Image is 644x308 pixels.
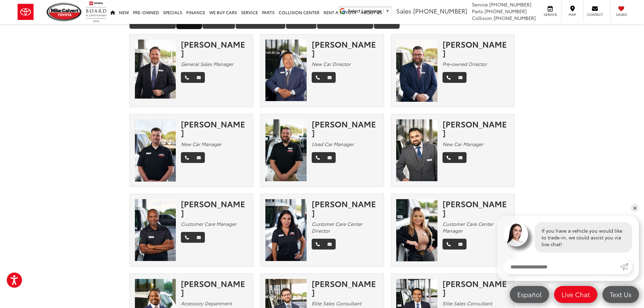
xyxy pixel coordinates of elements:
div: If you have a vehicle you would like to trade-in, we could assist you via live chat! [535,222,632,253]
img: Wesley Worton [396,40,437,102]
img: Ed Yi [265,40,307,101]
span: Map [565,12,580,17]
img: Rickey George [135,119,176,182]
span: Service [472,1,488,8]
img: Kadjaliou Barry [135,199,176,261]
a: Email [193,152,205,163]
a: Phone [181,72,193,83]
a: Email [454,239,467,250]
a: Phone [312,152,324,163]
span: Parts [472,8,483,15]
em: Elite Sales Consultant [312,300,361,307]
div: [PERSON_NAME] [443,40,509,57]
em: New Car Director [312,61,351,67]
div: [PERSON_NAME] [312,40,379,57]
div: [PERSON_NAME] [181,119,248,137]
em: Used Car Manager [312,141,354,147]
span: Español [514,290,545,299]
a: Email [454,72,467,83]
a: Email [193,72,205,83]
span: Service [543,12,558,17]
a: Email [193,232,205,243]
em: Elite Sales Consultant [443,300,492,307]
em: New Car Manager [443,141,483,147]
img: Rebecca Vega [396,199,437,261]
span: [PHONE_NUMBER] [413,6,467,15]
span: Live Chat [558,290,593,299]
em: General Sales Manager [181,61,233,67]
a: Email [454,152,467,163]
img: Marcy Hernandez [265,199,307,261]
a: Live Chat [554,286,597,303]
span: Sales [396,6,411,15]
span: Contact [587,12,603,17]
div: [PERSON_NAME] [312,119,379,137]
span: Saved [614,12,629,17]
div: [PERSON_NAME] [181,279,248,297]
a: Email [324,152,336,163]
a: Phone [312,239,324,250]
a: Phone [443,239,455,250]
em: New Car Manager [181,141,221,147]
em: Customer Care Center Manager [443,220,493,234]
div: [PERSON_NAME] [312,199,379,217]
img: Agent profile photo [504,222,528,246]
span: [PHONE_NUMBER] [484,8,527,15]
a: Phone [312,72,324,83]
img: Ronny Haring [135,40,176,102]
div: [PERSON_NAME] [181,40,248,57]
a: Email [324,239,336,250]
em: Customer Care Center Director [312,220,362,234]
a: Phone [443,72,455,83]
img: Kris Bell [396,119,437,181]
span: [PHONE_NUMBER] [489,1,531,8]
span: Collision [472,15,492,21]
img: Ryan Hayes [265,119,307,181]
div: [PERSON_NAME] [312,279,379,297]
a: Phone [443,152,455,163]
div: [PERSON_NAME] [443,119,509,137]
a: Text Us [602,286,639,303]
div: [PERSON_NAME] [443,279,509,297]
a: Email [324,72,336,83]
em: Pre-owned Director [443,61,487,67]
em: Customer Care Manager [181,220,236,227]
img: Mike Calvert Toyota [47,3,82,21]
span: [PHONE_NUMBER] [494,15,536,21]
span: ▼ [385,8,390,14]
a: Phone [181,232,193,243]
div: [PERSON_NAME] [181,199,248,217]
div: [PERSON_NAME] [443,199,509,217]
a: Phone [181,152,193,163]
a: Español [510,286,549,303]
a: Submit [620,259,632,274]
span: Text Us [606,290,635,299]
input: Enter your message [504,259,620,274]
